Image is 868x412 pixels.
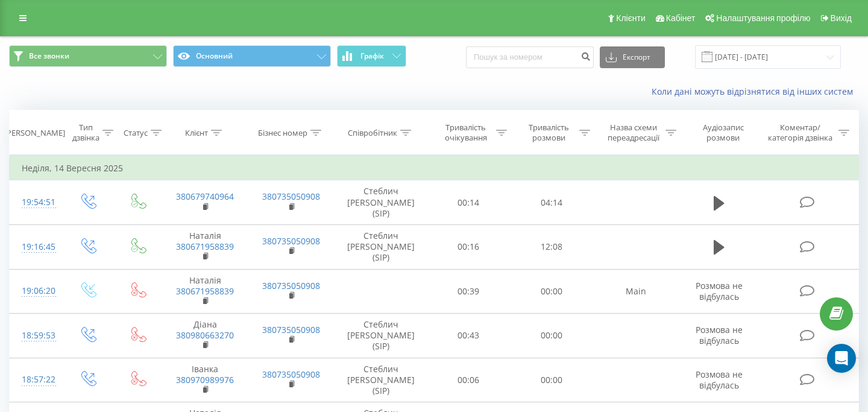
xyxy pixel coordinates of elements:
[185,128,208,138] div: Клієнт
[124,128,148,138] div: Статус
[4,128,65,138] div: [PERSON_NAME]
[258,128,307,138] div: Бізнес номер
[466,46,594,68] input: Пошук за номером
[22,191,51,214] div: 19:54:51
[716,13,810,23] span: Налаштування профілю
[696,369,743,391] span: Розмова не відбулась
[176,285,234,297] a: 380671958839
[604,122,662,143] div: Назва схеми переадресації
[176,241,234,252] a: 380671958839
[427,314,511,358] td: 00:43
[22,235,51,259] div: 19:16:45
[666,13,696,23] span: Кабінет
[690,122,756,143] div: Аудіозапис розмови
[427,269,511,314] td: 00:39
[173,45,331,67] button: Основний
[510,180,593,225] td: 04:14
[521,122,576,143] div: Тривалість розмови
[510,269,593,314] td: 00:00
[831,13,852,23] span: Вихід
[510,358,593,402] td: 00:00
[765,122,835,143] div: Коментар/категорія дзвінка
[22,368,51,391] div: 18:57:22
[696,280,743,302] span: Розмова не відбулась
[348,128,397,138] div: Співробітник
[262,324,320,335] a: 380735050908
[162,314,248,358] td: Діана
[335,314,427,358] td: Стеблич [PERSON_NAME] (SIP)
[262,235,320,247] a: 380735050908
[427,358,511,402] td: 00:06
[616,13,646,23] span: Клієнти
[335,224,427,269] td: Стеблич [PERSON_NAME] (SIP)
[9,45,167,67] button: Все звонки
[600,46,665,68] button: Експорт
[696,324,743,346] span: Розмова не відбулась
[262,191,320,202] a: 380735050908
[22,279,51,303] div: 19:06:20
[262,280,320,291] a: 380735050908
[29,51,69,61] span: Все звонки
[162,224,248,269] td: Наталія
[22,324,51,347] div: 18:59:53
[427,224,511,269] td: 00:16
[438,122,494,143] div: Тривалість очікування
[827,344,856,373] div: Open Intercom Messenger
[176,329,234,341] a: 380980663270
[10,156,859,180] td: Неділя, 14 Вересня 2025
[335,180,427,225] td: Стеблич [PERSON_NAME] (SIP)
[337,45,406,67] button: Графік
[360,52,384,60] span: Графік
[72,122,99,143] div: Тип дзвінка
[162,358,248,402] td: Іванка
[510,224,593,269] td: 12:08
[510,314,593,358] td: 00:00
[652,86,859,97] a: Коли дані можуть відрізнятися вiд інших систем
[335,358,427,402] td: Стеблич [PERSON_NAME] (SIP)
[262,369,320,380] a: 380735050908
[427,180,511,225] td: 00:14
[176,191,234,202] a: 380679740964
[176,374,234,385] a: 380970989976
[593,269,679,314] td: Main
[162,269,248,314] td: Наталія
